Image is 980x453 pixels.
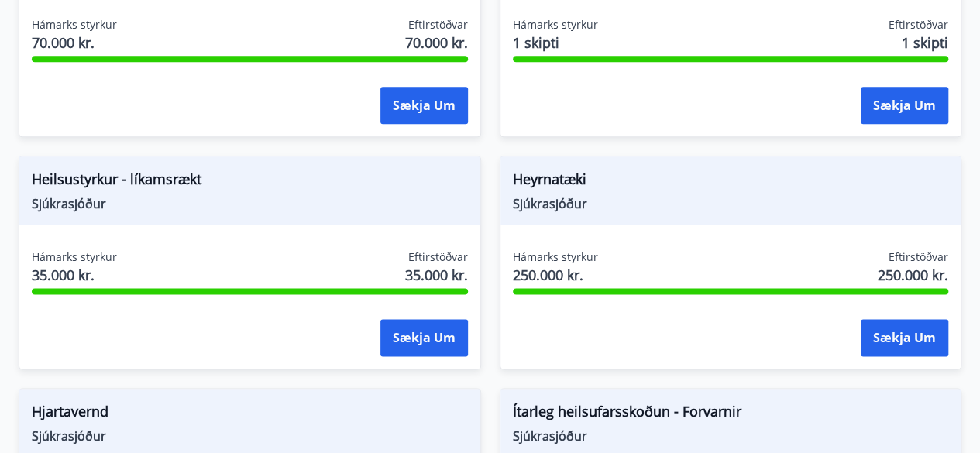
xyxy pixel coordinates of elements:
span: Heyrnatæki [513,169,949,195]
span: 1 skipti [902,33,948,53]
button: Sækja um [861,87,948,124]
span: Eftirstöðvar [408,17,468,33]
span: 35.000 kr. [32,265,117,285]
button: Sækja um [380,87,468,124]
span: Eftirstöðvar [889,17,948,33]
span: 250.000 kr. [513,265,598,285]
span: 250.000 kr. [878,265,948,285]
button: Sækja um [380,319,468,356]
button: Sækja um [861,319,948,356]
span: Hjartavernd [32,401,468,427]
span: Hámarks styrkur [32,249,117,265]
span: 35.000 kr. [405,265,468,285]
span: Hámarks styrkur [32,17,117,33]
span: Eftirstöðvar [408,249,468,265]
span: Sjúkrasjóður [513,427,949,444]
span: 70.000 kr. [405,33,468,53]
span: Sjúkrasjóður [32,195,468,212]
span: Heilsustyrkur - líkamsrækt [32,169,468,195]
span: Sjúkrasjóður [32,427,468,444]
span: Sjúkrasjóður [513,195,949,212]
span: Eftirstöðvar [889,249,948,265]
span: Hámarks styrkur [513,17,598,33]
span: 70.000 kr. [32,33,117,53]
span: 1 skipti [513,33,598,53]
span: Hámarks styrkur [513,249,598,265]
span: Ítarleg heilsufarsskoðun - Forvarnir [513,401,949,427]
